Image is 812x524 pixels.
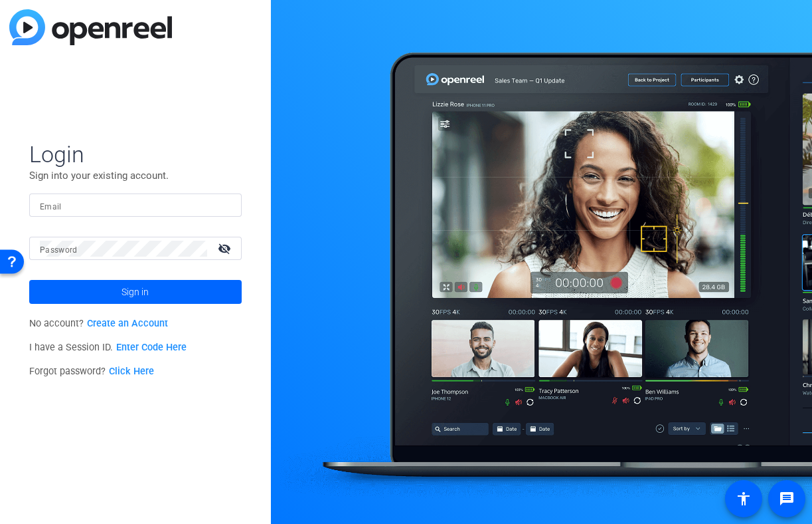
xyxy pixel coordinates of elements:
img: blue-gradient.svg [9,9,172,45]
span: Forgot password? [29,366,154,377]
a: Click Here [109,366,154,377]
mat-icon: visibility_off [210,239,242,258]
span: I have a Session ID. [29,342,187,353]
input: Enter Email Address [40,197,231,213]
a: Create an Account [87,318,168,329]
span: Login [29,140,242,168]
span: No account? [29,318,168,329]
a: Enter Code Here [116,342,187,353]
button: Sign in [29,280,242,304]
mat-label: Email [40,202,62,211]
mat-icon: accessibility [736,491,752,507]
p: Sign into your existing account. [29,168,242,183]
span: Sign in [122,275,149,309]
mat-icon: message [779,491,795,507]
mat-label: Password [40,245,78,255]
